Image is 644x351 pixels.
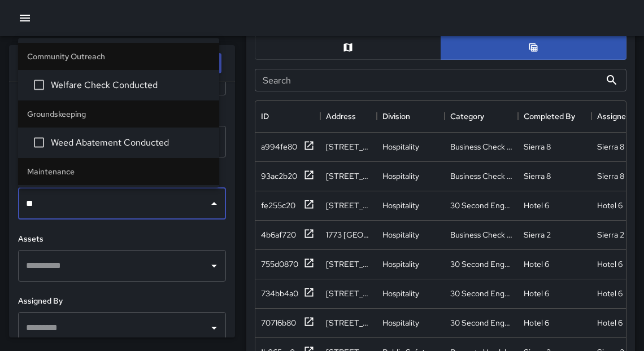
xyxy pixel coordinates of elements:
div: Division [382,100,410,132]
div: Completed By [518,100,591,132]
div: Completed By [524,100,575,132]
div: 30 Second Engagement Conducted [450,258,512,270]
div: Sierra 8 [524,170,551,182]
div: Sierra 8 [597,170,624,182]
div: Hospitality [382,317,419,328]
div: Sierra 8 [597,141,624,152]
div: Hospitality [382,229,419,240]
div: Hotel 6 [597,200,623,211]
div: Sierra 2 [524,229,551,240]
div: 410 19th Street [326,288,371,299]
h6: Assigned By [18,295,226,308]
div: 1924 Franklin Street [326,170,371,182]
div: Hotel 6 [597,288,623,299]
div: 93ac2b20 [261,170,297,182]
div: Hotel 6 [597,317,623,328]
div: Hotel 6 [524,200,549,211]
button: 755d0870 [261,257,315,271]
div: 4b6af720 [261,229,296,240]
div: Hospitality [382,170,419,182]
div: Division [377,100,445,132]
button: Open [206,320,222,336]
svg: Map [342,42,354,53]
button: Map [255,35,441,60]
li: Community Outreach [18,43,219,70]
button: 4b6af720 [261,228,315,242]
div: 30 Second Engagement Conducted [450,288,512,299]
div: a994fe80 [261,141,297,152]
div: 70716b80 [261,317,296,328]
div: Business Check In Conducted [450,141,512,152]
div: 30 Second Engagement Conducted [450,200,512,211]
div: Hotel 6 [524,288,549,299]
button: 734bb4a0 [261,287,315,301]
button: Close [206,196,222,212]
div: Address [320,100,377,132]
div: Category [450,100,484,132]
div: Hospitality [382,200,419,211]
div: Hotel 6 [597,258,623,270]
button: 70716b80 [261,316,315,330]
span: Welfare Check Conducted [51,78,210,92]
div: 755d0870 [261,258,298,270]
div: Hospitality [382,258,419,270]
li: Maintenance [18,158,219,185]
div: Business Check In Conducted [450,170,512,182]
div: Hospitality [382,141,419,152]
div: ID [261,100,269,132]
li: Groundskeeping [18,100,219,128]
button: 93ac2b20 [261,169,315,183]
div: Assigned By [597,100,642,132]
button: a994fe80 [261,140,315,154]
div: Business Check In Conducted [450,229,512,240]
div: 734bb4a0 [261,288,298,299]
button: Open [206,258,222,274]
div: Sierra 2 [597,229,624,240]
div: Category [445,100,518,132]
div: 1773 Broadway [326,229,371,240]
div: ID [255,100,320,132]
button: fe255c20 [261,199,315,213]
div: Address [326,100,356,132]
div: 1701 Broadway [326,200,371,211]
button: Table [441,35,627,60]
div: Hotel 6 [524,258,549,270]
div: Hotel 6 [524,317,549,328]
div: 1901 Franklin Street [326,141,371,152]
div: 410 19th Street [326,317,371,328]
div: 30 Second Engagement Conducted [450,317,512,328]
svg: Table [528,42,539,53]
span: Weed Abatement Conducted [51,136,210,150]
div: fe255c20 [261,200,295,211]
div: 410 19th Street [326,258,371,270]
div: Sierra 8 [524,141,551,152]
h6: Assets [18,233,226,245]
div: Hospitality [382,288,419,299]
